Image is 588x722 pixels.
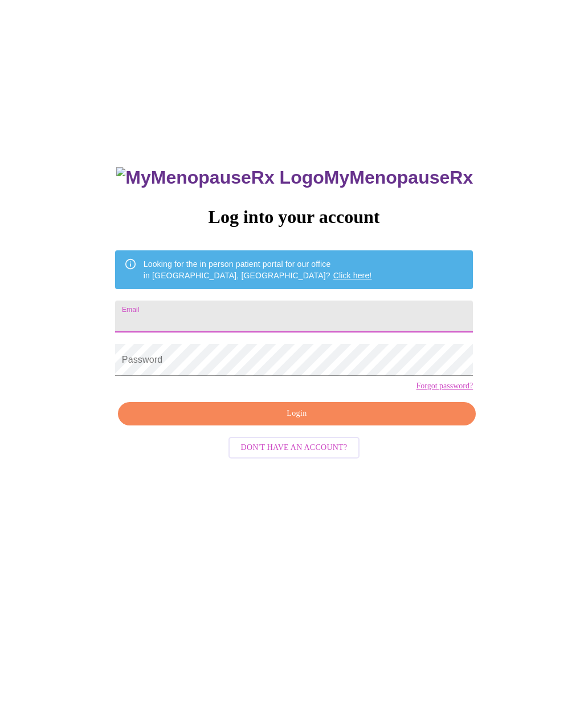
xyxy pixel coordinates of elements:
a: Don't have an account? [226,442,363,452]
img: MyMenopauseRx Logo [116,167,324,188]
h3: Log into your account [115,206,473,228]
span: Don't have an account? [241,441,348,455]
h3: MyMenopauseRx [116,167,473,188]
a: Click here! [333,271,372,280]
div: Looking for the in person patient portal for our office in [GEOGRAPHIC_DATA], [GEOGRAPHIC_DATA]? [144,254,372,286]
button: Don't have an account? [228,437,360,459]
a: Forgot password? [416,382,473,391]
button: Login [118,402,476,425]
span: Login [131,407,463,421]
